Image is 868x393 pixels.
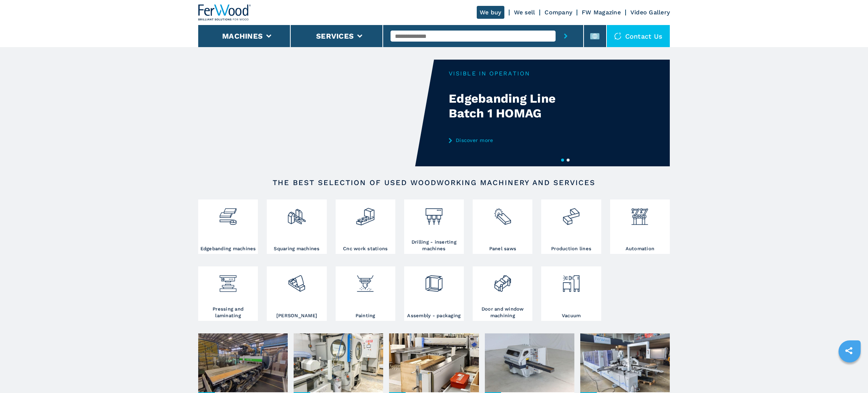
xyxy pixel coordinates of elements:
[336,199,395,254] a: Cnc work stations
[406,239,462,252] h3: Drilling - inserting machines
[404,199,464,254] a: Drilling - inserting machines
[424,201,444,226] img: foratrici_inseritrici_2.png
[336,266,395,321] a: Painting
[294,333,383,392] img: ex customer site
[222,32,263,40] button: Machines
[218,268,238,293] img: pressa-strettoia.png
[274,245,319,252] h3: Squaring machines
[562,312,581,319] h3: Vacuum
[630,201,650,226] img: automazione.png
[607,25,670,47] div: Contact us
[287,268,307,293] img: levigatrici_2.png
[267,266,326,321] a: [PERSON_NAME]
[477,6,504,19] a: We buy
[424,268,444,293] img: montaggio_imballaggio_2.png
[473,199,532,254] a: Panel saws
[614,32,622,40] img: Contact us
[449,137,593,143] a: Discover more
[561,159,564,162] button: 1
[276,312,317,319] h3: [PERSON_NAME]
[475,306,531,319] h3: Door and window machining
[485,333,574,392] img: Bargains
[545,9,572,16] a: Company
[356,268,375,293] img: verniciatura_1.png
[198,333,288,392] img: New arrivals
[198,60,434,166] video: Your browser does not support the video tag.
[198,4,251,21] img: Ferwood
[837,360,862,387] iframe: Chat
[580,333,670,392] img: Show room
[200,306,256,319] h3: Pressing and laminating
[316,32,354,40] button: Services
[356,201,375,226] img: centro_di_lavoro_cnc_2.png
[407,312,461,319] h3: Assembly - packaging
[222,178,646,187] h2: The best selection of used woodworking machinery and services
[198,266,258,321] a: Pressing and laminating
[514,9,535,16] a: We sell
[610,199,670,254] a: Automation
[561,201,581,226] img: linee_di_produzione_2.png
[473,266,532,321] a: Door and window machining
[561,268,581,293] img: aspirazione_1.png
[541,266,601,321] a: Vacuum
[267,199,326,254] a: Squaring machines
[389,333,479,392] img: Promotions
[567,159,570,162] button: 2
[287,201,307,226] img: squadratrici_2.png
[404,266,464,321] a: Assembly - packaging
[551,245,591,252] h3: Production lines
[343,245,388,252] h3: Cnc work stations
[493,201,512,226] img: sezionatrici_2.png
[198,199,258,254] a: Edgebanding machines
[556,25,576,47] button: submit-button
[541,199,601,254] a: Production lines
[356,312,375,319] h3: Painting
[630,9,670,16] a: Video Gallery
[489,245,517,252] h3: Panel saws
[493,268,512,293] img: lavorazione_porte_finestre_2.png
[582,9,621,16] a: FW Magazine
[218,201,238,226] img: bordatrici_1.png
[840,341,858,360] a: sharethis
[626,245,655,252] h3: Automation
[200,245,256,252] h3: Edgebanding machines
